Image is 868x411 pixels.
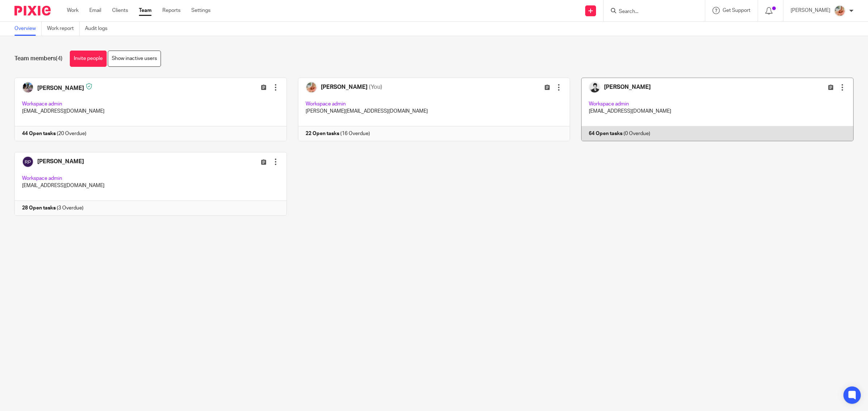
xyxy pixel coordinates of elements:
a: Email [89,7,101,14]
img: MIC.jpg [834,5,846,17]
a: Clients [112,7,128,14]
img: Pixie [14,6,51,16]
a: Reports [162,7,180,14]
a: Work report [47,22,80,36]
span: (4) [56,56,63,61]
span: Get Support [723,8,750,13]
a: Overview [14,22,42,36]
a: Team [139,7,152,14]
input: Search [618,9,683,15]
p: [PERSON_NAME] [791,7,830,14]
a: Invite people [70,51,107,67]
a: Settings [191,7,210,14]
a: Work [67,7,78,14]
a: Show inactive users [108,51,161,67]
a: Audit logs [85,22,113,36]
h1: Team members [14,55,63,62]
